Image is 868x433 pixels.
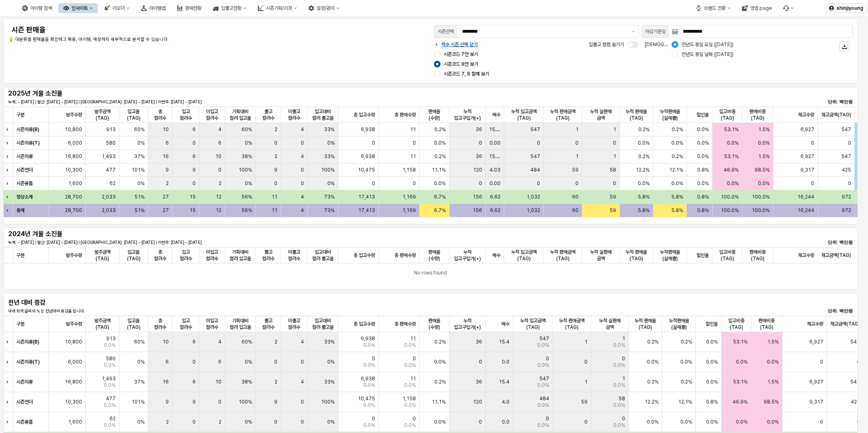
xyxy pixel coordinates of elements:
span: 발주금액(TAG) [89,108,116,121]
span: 15 [190,194,196,200]
span: 0.2% [638,153,650,160]
span: 10 [163,126,169,133]
span: 누적 입고금액(TAG) [508,108,540,121]
span: 10,300 [65,167,82,173]
span: 2 [275,153,277,160]
div: 리오더 [112,5,125,11]
span: 98.5% [755,167,770,173]
span: 10,475 [358,167,375,173]
span: 총 컬러수 [152,317,169,330]
button: 인사이트 [58,3,98,13]
div: Expand row [3,204,14,217]
button: 브랜드 전환 [691,3,736,13]
span: 입고 컬러수 [176,108,196,121]
span: 12.1% [669,167,683,173]
span: 입고율(TAG) [123,108,145,121]
p: 짝수 시즌 선택 닫기 [441,41,478,48]
span: 입고율(TAG) [123,317,145,330]
div: Expand row [3,412,14,432]
span: 28,700 [65,194,82,200]
span: 0.0% [758,140,770,146]
span: 할인율 [697,252,709,259]
span: 0 [811,180,814,187]
div: 아이템 검색 [17,3,57,13]
span: 0.8% [697,167,709,173]
div: 버그 제보 및 기능 개선 요청 [779,3,799,13]
span: 16 [163,153,169,160]
span: 17,413 [358,194,375,200]
span: 배수 [492,112,501,118]
span: 0.2% [434,153,446,160]
span: 1 [576,126,579,133]
span: 0.00 [490,140,501,146]
h4: 시즌 판매율 [11,26,357,34]
span: 1 [613,153,616,160]
div: 판매현황 [172,3,206,13]
span: 547 [530,153,540,160]
span: 51% [134,207,145,214]
span: 0 [575,180,579,187]
span: 구분 [16,252,25,259]
span: 2,033 [102,194,116,200]
span: 36 [476,153,482,160]
span: 101% [132,167,145,173]
span: 발주금액(TAG) [89,317,116,330]
span: 기획대비 컬러 입고율 [228,317,252,330]
strong: 시즌용품 [16,181,33,186]
div: 영업 page [737,3,777,13]
span: 547 [841,126,851,133]
span: 0 [413,140,416,146]
span: 시즌코드 7만 보기 [444,51,478,58]
span: 0 [192,180,196,187]
span: 913 [106,126,116,133]
span: 0.0% [434,180,446,187]
span: 출고 컬러수 [259,249,277,262]
span: 100.0% [721,194,739,200]
span: 1,158 [403,167,416,173]
div: 아이템맵 [136,3,170,13]
span: 0% [245,140,252,146]
span: 0 [479,180,482,187]
span: 총 컬러수 [152,108,169,121]
span: [DEMOGRAPHIC_DATA] 기준: [645,42,710,47]
span: 누적 입고구입가(+) [453,317,482,330]
span: 누적판매율(실매출) [657,108,683,121]
span: 60% [242,126,252,133]
span: 972 [842,194,851,200]
span: 누적 판매금액(TAG) [556,317,588,330]
span: 1,600 [68,180,82,187]
span: 미입고 컬러수 [203,108,221,121]
span: 58 [610,167,616,173]
span: 56% [242,194,252,200]
span: 누적 판매율(TAG) [623,108,650,121]
span: 누적 실판매 금액 [586,249,616,262]
span: 60% [134,126,145,133]
span: 5.8% [671,194,683,200]
span: 5.8% [638,194,650,200]
span: 누적 판매금액(TAG) [547,108,579,121]
strong: 시즌언더 [16,167,33,173]
span: 11 [410,153,416,160]
span: 11.1% [432,167,446,173]
span: 총 입고수량 [353,321,375,327]
span: 46.9% [724,167,739,173]
span: 11 [410,126,416,133]
span: 입고대비 컬러 출고율 [311,317,335,330]
span: 누적판매율(실매출) [657,249,683,262]
span: 배수 [501,321,510,327]
span: 발주수량 [66,112,82,118]
div: 마감기준일 [645,27,666,36]
span: 누적 실판매 금액 [586,108,616,121]
div: 설정/관리 [304,3,345,13]
span: 6,000 [68,140,82,146]
span: 입고대비 컬러 출고율 [311,249,335,262]
span: 0 [811,140,814,146]
span: 477 [106,167,116,173]
div: 입출고현황 [221,5,242,11]
span: 4 [301,153,304,160]
div: 판매현황 [185,5,201,11]
button: shinjiyoung [825,3,867,13]
span: 0 [848,180,851,187]
span: 누적 입고구입가(+) [453,108,482,121]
